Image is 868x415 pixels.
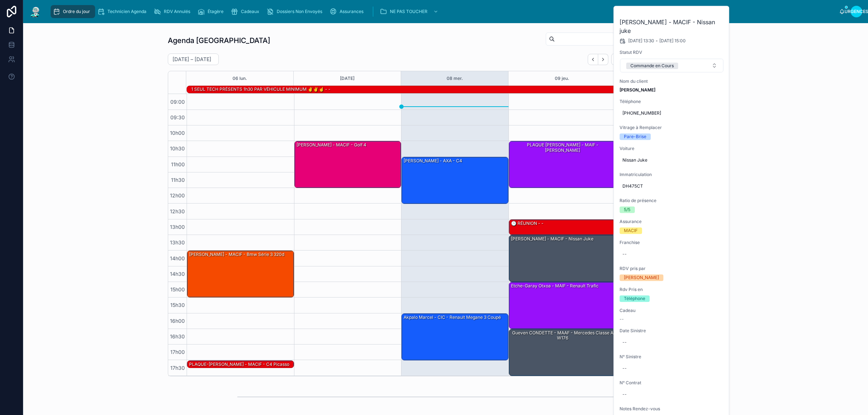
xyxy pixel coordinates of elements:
font: 🕒 RÉUNION - - [511,221,544,226]
font: [DATE] [340,76,354,81]
font: Cadeau [620,308,635,313]
font: 16h30 [170,333,185,339]
font: Cadeaux [241,9,259,14]
font: 08 mer. [447,76,463,81]
font: N° Contrat [620,380,641,385]
font: -- [622,392,627,397]
div: Etche-garay Otxoa - MAIF - Renault trafic [509,282,616,329]
font: Agenda [GEOGRAPHIC_DATA] [168,36,270,45]
font: 17h00 [170,349,185,355]
font: [DATE] – [DATE] [173,56,211,62]
button: Bouton de sélection [620,59,723,72]
font: 09:30 [170,114,185,120]
font: 13h00 [170,224,185,230]
font: Étagère [208,9,224,14]
font: PLAQUE [PERSON_NAME] - MAIF - [PERSON_NAME] [527,142,599,153]
font: 16h00 [170,318,185,324]
font: 12h30 [170,208,185,214]
font: Franchise [620,240,640,245]
font: [PERSON_NAME] - MACIF - Golf 4 [297,142,366,147]
font: DH475CT [622,183,643,189]
font: 13h30 [170,239,185,245]
a: Cadeaux [229,5,264,18]
img: Logo de l'application [29,6,42,17]
a: NE PAS TOUCHER [378,5,442,18]
font: NE PAS TOUCHER [390,9,427,14]
button: Dos [588,54,598,65]
div: PLAQUE [PERSON_NAME] - MAIF - [PERSON_NAME] [509,141,616,188]
font: 06 lun. [233,76,247,81]
font: RDV pris par [620,266,646,271]
a: Étagère [195,5,229,18]
font: Vitrage à Remplacer [620,125,662,130]
button: 09 jeu. [555,71,569,86]
a: Dossiers Non Envoyés [264,5,327,18]
a: Assurances [327,5,369,18]
font: Nom du client [620,78,648,84]
font: -- [622,251,627,257]
font: [PERSON_NAME] - AXA - C4 [404,158,462,163]
div: [PERSON_NAME] - MACIF - Bmw série 3 320d [187,251,294,297]
font: 15h30 [170,302,185,308]
font: -- [620,316,624,322]
div: [PERSON_NAME] - MACIF - Golf 4 [295,141,401,188]
font: [PERSON_NAME] - MACIF - Bmw série 3 320d [189,252,284,257]
font: 14h00 [170,255,185,261]
font: [PERSON_NAME] - MACIF - Nissan juke [511,236,593,241]
button: [DATE] [340,71,354,86]
font: Assurance [620,219,642,224]
font: Immatriculation [620,172,652,177]
font: Ratio de présence [620,198,656,203]
div: Akpalo Marcel - CIC - Renault Megane 3 coupé [402,314,508,360]
font: Ordre du jour [63,9,90,14]
font: Dossiers Non Envoyés [277,9,322,14]
font: N° Sinistre [620,354,641,359]
font: [DATE] 15:00 [659,38,686,43]
font: 11h00 [171,161,185,167]
button: Aujourd'hui [611,54,650,65]
font: 14h30 [170,271,185,277]
div: contenu déroulant [48,4,839,20]
font: 09:00 [170,99,185,105]
font: 1 SEUL TECH PRÉSENTS 1h30 PAR VÉHICULE MINIMUM ✌️✌️☝️ - - [191,86,331,92]
font: Date Sinistre [620,328,646,333]
font: -- [622,365,627,371]
font: -- [622,339,627,345]
a: Ordre du jour [51,5,95,18]
font: Statut RDV [620,50,642,55]
font: Commande en Cours [630,63,674,68]
font: MACIF [624,228,638,233]
font: - [656,38,658,43]
font: [PERSON_NAME] - MACIF - Nissan juke [620,18,715,34]
div: 1 SEUL TECH PRÉSENTS 1h30 PAR VÉHICULE MINIMUM ✌️✌️☝️ - - [191,86,331,93]
font: Nissan Juke [622,157,647,163]
font: Etche-garay Otxoa - MAIF - Renault trafic [511,283,599,288]
font: 10h00 [170,130,185,136]
font: 5/5 [624,207,630,212]
font: 12h00 [170,192,185,198]
div: Gueven CONDETTE - MAAF - Mercedes classe a w176 [509,329,616,376]
font: Notes Rendez-vous [620,406,660,411]
font: 11h30 [171,177,185,183]
button: 08 mer. [447,71,463,86]
font: PLAQUE-[PERSON_NAME] - MACIF - C4 Picasso [189,361,289,367]
font: 17h30 [170,365,185,371]
font: 15h00 [170,286,185,292]
font: RDV Annulés [164,9,190,14]
font: 10h30 [170,145,185,151]
button: 06 lun. [233,71,247,86]
div: [PERSON_NAME] - MACIF - Nissan juke [509,235,616,282]
a: Technicien Agenda [95,5,152,18]
font: Téléphone [620,99,641,104]
div: 🕒 RÉUNION - - [509,220,616,235]
font: Rdv Pris en [620,287,643,292]
font: Gueven CONDETTE - MAAF - Mercedes classe a w176 [512,330,613,341]
font: Pare-Brise [624,134,646,139]
div: [PERSON_NAME] - AXA - C4 [402,157,508,204]
font: [PERSON_NAME] [620,87,655,93]
a: RDV Annulés [152,5,195,18]
font: Téléphone [624,296,645,301]
font: Akpalo Marcel - CIC - Renault Megane 3 coupé [404,315,501,320]
font: 09 jeu. [555,76,569,81]
font: Voiture [620,146,634,151]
